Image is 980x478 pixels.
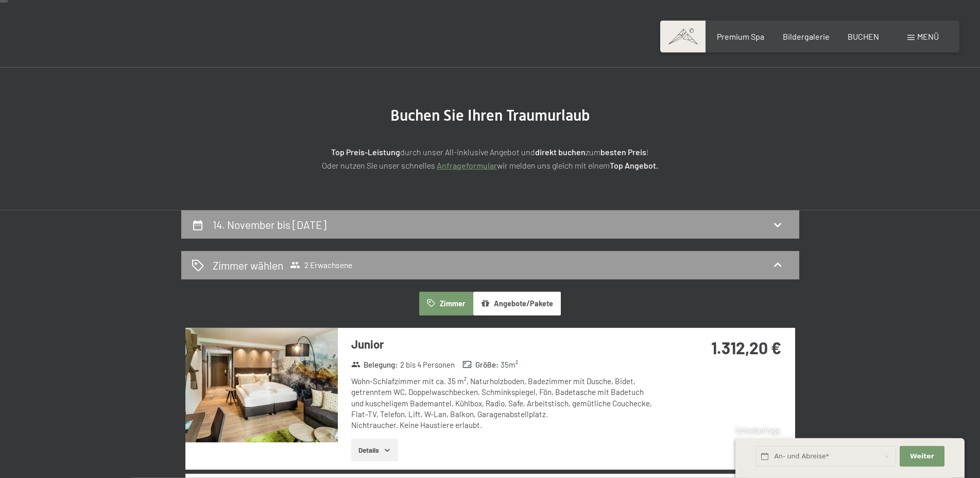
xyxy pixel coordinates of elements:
strong: Top Angebot. [610,160,658,170]
strong: Größe : [462,359,498,370]
strong: besten Preis [600,147,646,157]
button: Weiter [900,446,944,467]
img: mss_renderimg.php [185,328,338,442]
strong: 1.312,20 € [711,338,781,357]
button: Angebote/Pakete [473,292,561,316]
a: Bildergalerie [783,31,830,41]
div: Wohn-Schlafzimmer mit ca. 35 m², Naturholzboden, Badezimmer mit Dusche, Bidet, getrenntem WC, Dop... [351,376,658,431]
span: Weiter [910,452,934,461]
button: Details [351,439,398,461]
button: Zimmer [419,292,473,316]
a: Premium Spa [717,31,764,41]
span: Menü [917,31,939,41]
span: 2 bis 4 Personen [400,359,455,370]
strong: Top Preis-Leistung [331,147,400,157]
h3: Junior [351,336,658,352]
a: BUCHEN [848,31,879,41]
span: Schnellanfrage [735,426,780,435]
span: 2 Erwachsene [290,260,352,270]
h2: Zimmer wählen [213,258,283,273]
a: Anfrageformular [437,160,497,170]
p: durch unser All-inklusive Angebot und zum ! Oder nutzen Sie unser schnelles wir melden uns gleich... [233,145,748,172]
h2: 14. November bis [DATE] [213,218,326,231]
strong: direkt buchen [535,147,586,157]
strong: Belegung : [351,359,398,370]
span: 35 m² [501,359,518,370]
span: Buchen Sie Ihren Traumurlaub [390,106,590,124]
